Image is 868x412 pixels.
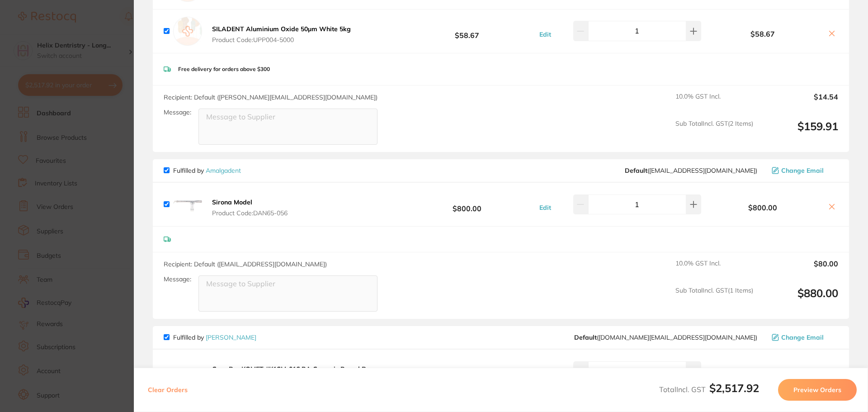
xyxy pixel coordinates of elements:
[164,275,191,283] label: Message:
[709,381,759,395] b: $2,517.92
[675,93,753,113] span: 10.0 % GST Incl.
[760,93,838,113] output: $14.54
[164,260,327,268] span: Recipient: Default ( [EMAIL_ADDRESS][DOMAIN_NAME] )
[537,204,554,212] button: Edit
[760,260,838,279] output: $80.00
[164,109,191,116] label: Message:
[625,167,757,174] span: info@amalgadent.com.au
[164,93,377,101] span: Recipient: Default ( [PERSON_NAME][EMAIL_ADDRESS][DOMAIN_NAME] )
[778,379,857,401] button: Preview Orders
[703,30,822,38] b: $58.67
[173,357,202,386] img: bDl1eGR0Zw
[400,23,534,39] b: $58.67
[212,365,373,373] b: Cera Bur KOMET #K1SM-016 RA Ceramic Round Bur
[212,25,351,33] b: SILADENT Aluminium Oxide 50µm White 5kg
[675,120,753,145] span: Sub Total Incl. GST ( 2 Items)
[675,260,753,279] span: 10.0 % GST Incl.
[173,334,256,341] p: Fulfilled by
[769,333,838,341] button: Change Email
[178,66,270,72] p: Free delivery for orders above $300
[769,166,838,175] button: Change Email
[206,333,256,341] a: [PERSON_NAME]
[212,209,288,217] span: Product Code: DAN65-056
[781,167,824,174] span: Change Email
[212,198,252,206] b: Sirona Model
[781,334,824,341] span: Change Email
[574,334,757,341] span: customer.care@henryschein.com.au
[173,190,202,219] img: ZTI3OGZwdg
[400,196,534,213] b: $800.00
[659,385,759,394] span: Total Incl. GST
[209,25,354,44] button: SILADENT Aluminium Oxide 50µm White 5kg Product Code:UPP004-5000
[145,379,190,401] button: Clear Orders
[703,204,822,212] b: $800.00
[209,198,290,217] button: Sirona Model Product Code:DAN65-056
[400,363,534,379] b: $49.09
[212,36,351,43] span: Product Code: UPP004-5000
[209,365,375,384] button: Cera Bur KOMET #K1SM-016 RA Ceramic Round Bur Product Code:K-K1SM204016
[675,287,753,312] span: Sub Total Incl. GST ( 1 Items)
[760,120,838,145] output: $159.91
[574,333,597,341] b: Default
[537,30,554,38] button: Edit
[625,166,647,175] b: Default
[760,287,838,312] output: $880.00
[173,167,241,174] p: Fulfilled by
[173,17,202,46] img: empty.jpg
[206,166,241,175] a: Amalgadent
